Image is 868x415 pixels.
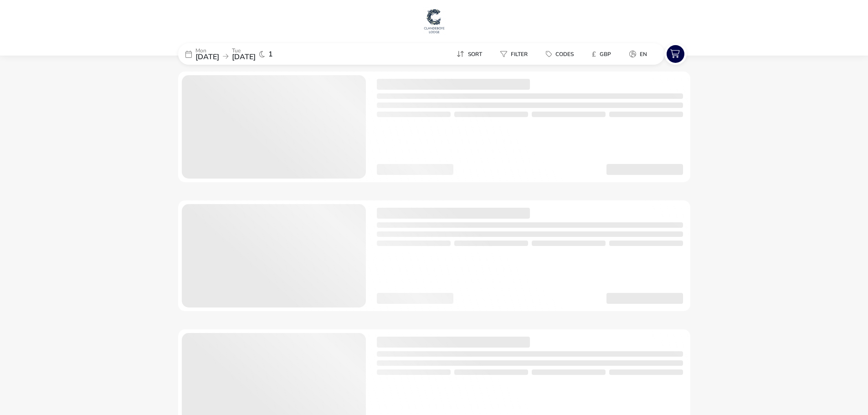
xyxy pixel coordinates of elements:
span: 1 [268,51,273,58]
button: en [622,47,654,61]
button: Codes [539,47,581,61]
span: Sort [468,51,482,58]
p: Mon [195,48,219,53]
naf-pibe-menu-bar-item: Sort [449,47,493,61]
button: Sort [449,47,489,61]
div: Mon[DATE]Tue[DATE]1 [178,43,315,65]
span: [DATE] [195,52,219,62]
naf-pibe-menu-bar-item: Filter [493,47,539,61]
img: Main Website [423,7,446,35]
span: en [640,51,647,58]
naf-pibe-menu-bar-item: £GBP [585,47,622,61]
span: [DATE] [232,52,256,62]
naf-pibe-menu-bar-item: Codes [539,47,585,61]
p: Tue [232,48,256,53]
button: £GBP [585,47,618,61]
naf-pibe-menu-bar-item: en [622,47,658,61]
span: GBP [600,51,611,58]
button: Filter [493,47,535,61]
span: Filter [511,51,528,58]
i: £ [592,50,596,59]
span: Codes [555,51,574,58]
